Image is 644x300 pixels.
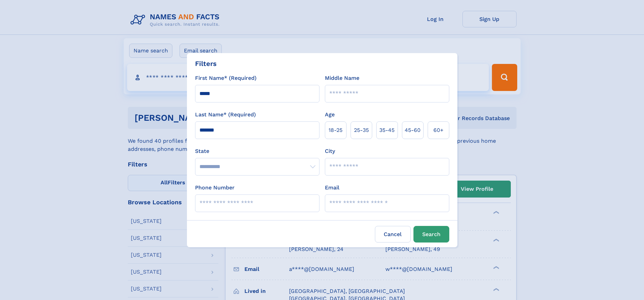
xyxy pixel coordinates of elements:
[329,126,342,134] span: 18‑25
[195,111,256,119] label: Last Name* (Required)
[413,226,449,243] button: Search
[375,226,411,243] label: Cancel
[195,184,235,192] label: Phone Number
[325,184,339,192] label: Email
[325,111,335,119] label: Age
[379,126,395,134] span: 35‑45
[195,147,319,155] label: State
[433,126,444,134] span: 60+
[195,74,257,82] label: First Name* (Required)
[405,126,421,134] span: 45‑60
[354,126,369,134] span: 25‑35
[325,147,335,155] label: City
[195,59,217,69] div: Filters
[325,74,359,82] label: Middle Name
